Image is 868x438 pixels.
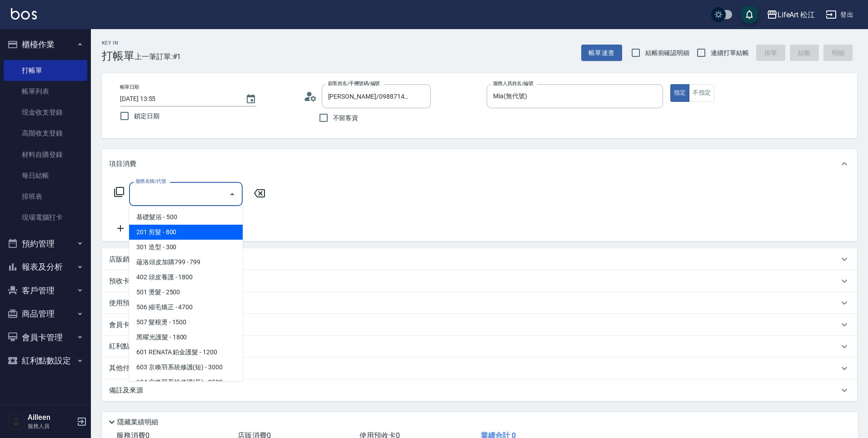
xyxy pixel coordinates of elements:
[129,210,243,225] span: 基礎髮浴 - 500
[689,84,714,102] button: 不指定
[129,240,243,255] span: 301 造型 - 300
[134,111,160,121] span: 鎖定日期
[120,91,236,106] input: YYYY/MM/DD hh:mm
[240,88,262,110] button: Choose date, selected date is 2025-09-26
[493,80,533,87] label: 服務人員姓名/編號
[109,255,136,264] p: 店販銷售
[129,330,243,345] span: 黑曜光護髮 - 1800
[28,422,74,430] p: 服務人員
[711,48,749,58] span: 連續打單結帳
[333,113,359,123] span: 不留客資
[109,342,163,352] p: 紅利點數
[102,314,857,336] div: 會員卡銷售
[4,186,87,207] a: 排班表
[4,279,87,302] button: 客戶管理
[102,40,135,46] h2: Key In
[129,285,243,300] span: 501 燙髮 - 2500
[4,144,87,165] a: 材料自購登錄
[135,51,181,62] span: 上一筆訂單:#1
[102,248,857,270] div: 店販銷售
[4,207,87,228] a: 現場電腦打卡
[120,84,139,91] label: 帳單日期
[328,80,380,87] label: 顧客姓名/手機號碼/編號
[102,336,857,357] div: 紅利點數剩餘點數: 0
[225,187,239,201] button: Close
[109,320,143,330] p: 會員卡銷售
[740,5,758,24] button: save
[4,81,87,102] a: 帳單列表
[117,418,158,427] p: 隱藏業績明細
[129,225,243,240] span: 201 剪髮 - 800
[102,270,857,292] div: 預收卡販賣
[129,375,243,390] span: 604 京喚羽系統修護(長) - 3500
[645,48,690,58] span: 結帳前確認明細
[4,255,87,279] button: 報表及分析
[4,33,87,56] button: 櫃檯作業
[4,302,87,326] button: 商品管理
[109,277,143,286] p: 預收卡販賣
[109,363,193,373] p: 其他付款方式
[670,84,690,102] button: 指定
[102,149,857,178] div: 項目消費
[102,50,135,62] h3: 打帳單
[11,8,37,20] img: Logo
[129,270,243,285] span: 402 頭皮養護 - 1800
[102,357,857,379] div: 其他付款方式入金可用餘額: 0
[109,386,143,395] p: 備註及來源
[763,5,819,24] button: LifeArt 松江
[778,9,815,20] div: LifeArt 松江
[129,360,243,375] span: 603 京喚羽系統修護(短) - 3000
[28,413,74,422] h5: Ailleen
[4,60,87,81] a: 打帳單
[102,292,857,314] div: 使用預收卡
[135,178,166,185] label: 服務名稱/代號
[4,165,87,186] a: 每日結帳
[4,232,87,256] button: 預約管理
[581,45,622,61] button: 帳單速查
[4,123,87,144] a: 高階收支登錄
[4,326,87,349] button: 會員卡管理
[129,300,243,315] span: 506 縮毛矯正 - 4700
[129,345,243,360] span: 601 RENATA 鉑金護髮 - 1200
[4,349,87,373] button: 紅利點數設定
[109,159,136,169] p: 項目消費
[129,255,243,270] span: 蘊洛頭皮加購799 - 799
[4,102,87,123] a: 現金收支登錄
[109,298,143,308] p: 使用預收卡
[822,6,857,23] button: 登出
[129,315,243,330] span: 507 髮根燙 - 1500
[7,413,25,431] img: Person
[102,379,857,401] div: 備註及來源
